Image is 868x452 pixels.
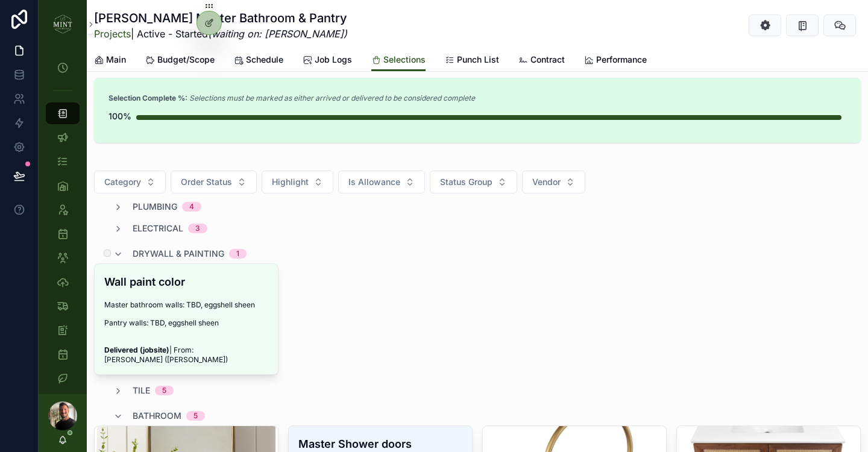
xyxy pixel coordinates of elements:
span: Contract [530,54,565,66]
a: Budget/Scope [145,49,215,73]
h1: [PERSON_NAME] Master Bathroom & Pantry [94,10,347,27]
a: Selections [371,49,426,72]
em: Selections must be marked as either arrived or delivered to be considered complete [189,93,475,102]
span: Punch List [457,54,499,66]
span: | From: [PERSON_NAME] ([PERSON_NAME]) [104,345,228,364]
span: Highlight [272,176,309,188]
div: 1 [236,249,239,259]
div: 5 [193,411,198,421]
span: Job Logs [315,54,352,66]
a: Job Logs [303,49,352,73]
img: App logo [53,14,72,34]
span: Category [104,176,141,188]
a: Projects [94,28,131,40]
button: Select Button [430,171,517,193]
div: 3 [195,224,200,233]
span: Is Allowance [348,176,400,188]
span: Main [106,54,126,66]
span: Order Status [181,176,232,188]
span: Vendor [532,176,561,188]
button: Select Button [262,171,333,193]
span: drywall & painting [133,248,224,260]
button: Select Button [338,171,425,193]
span: electrical [133,222,183,234]
span: Schedule [246,54,283,66]
span: tile [133,385,150,397]
div: 4 [189,202,194,212]
a: Performance [584,49,647,73]
button: Select Button [522,171,585,193]
p: Master bathroom walls: TBD, eggshell sheen [104,300,268,310]
strong: Selection Complete %: [108,93,187,102]
a: Schedule [234,49,283,73]
a: Main [94,49,126,73]
a: Punch List [445,49,499,73]
span: Performance [596,54,647,66]
h4: Wall paint color [104,274,268,290]
h4: Master Shower doors [298,436,462,452]
button: Select Button [94,171,166,193]
button: Select Button [171,171,257,193]
span: Selections [383,54,426,66]
a: Wall paint colorMaster bathroom walls: TBD, eggshell sheenPantry walls: TBD, eggshell sheenDelive... [94,263,278,375]
span: bathroom [133,410,181,422]
div: 5 [162,386,166,395]
em: (waiting on: [PERSON_NAME]) [208,28,347,40]
span: Status Group [440,176,492,188]
div: scrollable content [39,48,87,394]
p: Pantry walls: TBD, eggshell sheen [104,318,268,328]
span: | Active - Started [94,27,347,41]
a: Contract [518,49,565,73]
span: Budget/Scope [157,54,215,66]
span: plumbing [133,201,177,213]
strong: Delivered (jobsite) [104,345,169,354]
div: 100% [108,104,131,128]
